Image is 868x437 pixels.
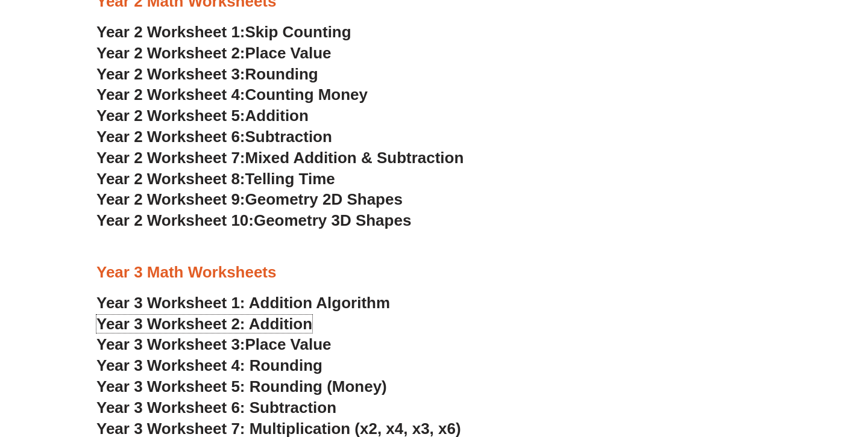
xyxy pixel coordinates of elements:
span: Mixed Addition & Subtraction [245,149,464,167]
a: Year 3 Worksheet 5: Rounding (Money) [96,377,387,395]
a: Year 3 Worksheet 4: Rounding [96,356,322,374]
a: Year 2 Worksheet 4:Counting Money [96,85,368,104]
span: Year 2 Worksheet 1: [96,23,245,41]
a: Year 2 Worksheet 3:Rounding [96,65,318,83]
span: Year 2 Worksheet 10: [96,211,254,229]
span: Year 2 Worksheet 3: [96,65,245,83]
a: Year 2 Worksheet 10:Geometry 3D Shapes [96,211,411,229]
a: Year 3 Worksheet 1: Addition Algorithm [96,294,390,312]
span: Year 2 Worksheet 6: [96,128,245,146]
span: Skip Counting [245,23,351,41]
a: Year 2 Worksheet 6:Subtraction [96,128,332,146]
a: Year 2 Worksheet 2:Place Value [96,44,332,62]
h3: Year 3 Math Worksheets [96,262,772,283]
a: Year 2 Worksheet 8:Telling Time [96,170,335,188]
span: Year 2 Worksheet 4: [96,85,245,104]
span: Year 2 Worksheet 7: [96,149,245,167]
span: Year 2 Worksheet 9: [96,190,245,208]
span: Geometry 3D Shapes [254,211,411,229]
a: Year 2 Worksheet 9:Geometry 2D Shapes [96,190,403,208]
span: Telling Time [245,170,335,188]
span: Place Value [245,335,332,353]
a: Year 3 Worksheet 6: Subtraction [96,398,336,417]
span: Place Value [245,44,332,62]
a: Year 3 Worksheet 3:Place Value [96,335,332,353]
span: Rounding [245,65,318,83]
span: Counting Money [245,85,368,104]
a: Year 2 Worksheet 5:Addition [96,107,309,125]
span: Geometry 2D Shapes [245,190,403,208]
span: Addition [245,107,309,125]
span: Subtraction [245,128,332,146]
span: Year 3 Worksheet 3: [96,335,245,353]
span: Year 2 Worksheet 2: [96,44,245,62]
span: Year 2 Worksheet 8: [96,170,245,188]
a: Year 2 Worksheet 7:Mixed Addition & Subtraction [96,149,464,167]
a: Year 2 Worksheet 1:Skip Counting [96,23,351,41]
a: Year 3 Worksheet 2: Addition [96,315,312,333]
span: Year 2 Worksheet 5: [96,107,245,125]
iframe: Chat Widget [661,301,868,437]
